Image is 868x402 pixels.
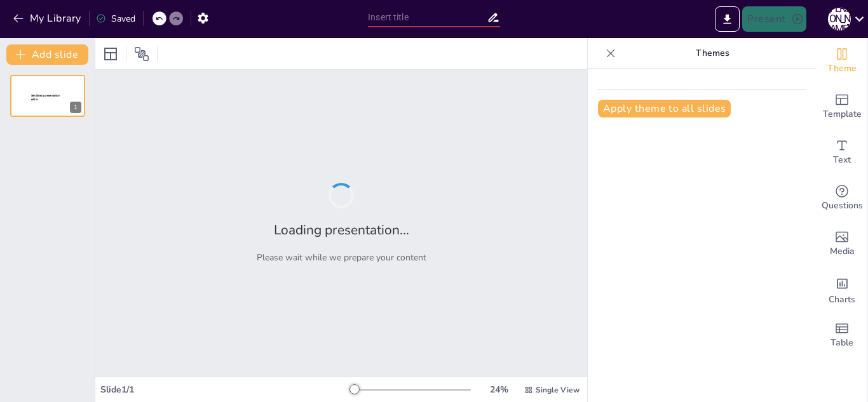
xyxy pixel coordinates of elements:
h2: Loading presentation... [274,221,409,239]
button: Present [742,6,806,32]
span: Media [830,245,855,258]
span: Sendsteps presentation editor [31,94,60,101]
span: Text [833,153,851,167]
span: Charts [829,293,855,307]
button: Apply theme to all slides [598,100,731,117]
span: Theme [827,62,857,76]
div: 24 % [484,384,514,396]
span: Template [823,107,862,121]
span: Position [134,46,149,62]
button: Add slide [6,44,88,65]
input: Insert title [368,8,487,27]
button: Export to PowerPoint [715,6,740,32]
div: Add ready made slides [817,84,867,130]
div: Layout [100,44,121,64]
div: 1 [70,102,81,113]
span: Questions [822,199,863,213]
span: Single View [536,385,580,395]
div: Add a table [817,312,867,358]
div: Change the overall theme [817,38,867,84]
button: My Library [10,8,86,29]
div: Add images, graphics, shapes or video [817,221,867,267]
p: Please wait while we prepare your content [257,251,426,264]
div: Get real-time input from your audience [817,175,867,221]
span: Table [831,336,853,350]
div: [PERSON_NAME] [828,8,851,30]
div: Add charts and graphs [817,267,867,312]
div: Slide 1 / 1 [100,384,349,396]
div: Add text boxes [817,130,867,175]
div: Saved [96,13,135,25]
div: 1 [10,75,85,117]
button: [PERSON_NAME] [828,6,851,32]
p: Themes [621,38,804,69]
